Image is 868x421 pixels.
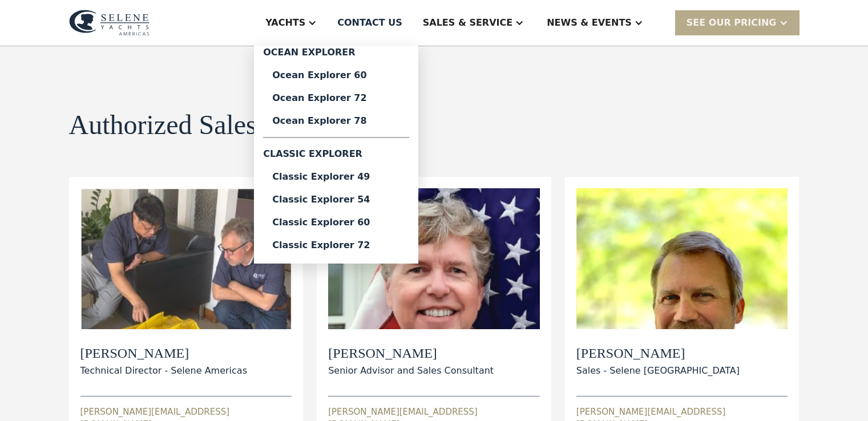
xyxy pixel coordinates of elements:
div: Classic Explorer 72 [272,241,400,250]
a: Ocean Explorer 78 [263,110,409,132]
div: Classic Explorer 49 [272,172,400,181]
h2: [PERSON_NAME] [576,345,740,362]
div: Ocean Explorer 72 [272,94,400,103]
div: SEE Our Pricing [675,10,800,35]
div: Ocean Explorer [263,46,409,64]
div: Contact US [337,16,402,30]
h2: [PERSON_NAME] [80,345,247,362]
a: Ocean Explorer 60 [263,64,409,87]
a: Classic Explorer 72 [263,234,409,257]
a: Classic Explorer 60 [263,211,409,234]
div: SEE Our Pricing [687,16,777,30]
img: logo [69,10,150,36]
div: Sales - Selene [GEOGRAPHIC_DATA] [576,364,740,378]
div: Sales & Service [423,16,512,30]
h1: Authorized Sales [69,110,257,140]
div: Ocean Explorer 78 [272,116,400,126]
div: Classic Explorer [263,143,409,165]
a: Classic Explorer 54 [263,188,409,211]
a: Classic Explorer 49 [263,165,409,188]
div: Classic Explorer 54 [272,195,400,204]
a: Ocean Explorer 72 [263,87,409,110]
div: News & EVENTS [547,16,632,30]
div: Senior Advisor and Sales Consultant [328,364,494,378]
div: Ocean Explorer 60 [272,71,400,80]
nav: Yachts [254,46,418,264]
div: Classic Explorer 60 [272,218,400,227]
div: Technical Director - Selene Americas [80,364,247,378]
div: Yachts [265,16,305,30]
h2: [PERSON_NAME] [328,345,494,362]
